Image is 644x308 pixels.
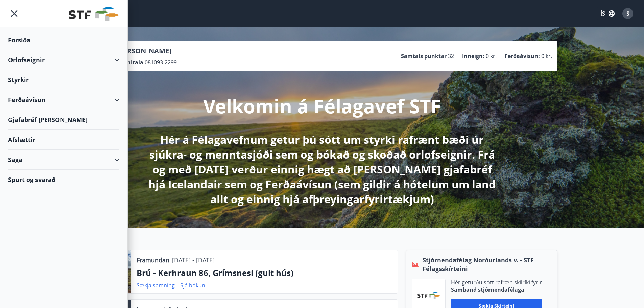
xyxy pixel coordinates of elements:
[8,170,119,189] div: Spurt og svarað
[626,10,629,17] span: S
[117,46,177,56] p: [PERSON_NAME]
[620,5,636,22] button: S
[117,58,143,66] p: Kennitala
[401,52,447,60] p: Samtals punktar
[451,279,542,286] p: Hér geturðu sótt rafræn skilríki fyrir
[541,52,552,60] span: 0 kr.
[423,256,552,273] span: Stjórnendafélag Norðurlands v. - STF Félagsskírteini
[172,256,215,264] p: [DATE] - [DATE]
[417,292,440,299] img: vjCaq2fThgY3EUYqSgpjEiBg6WP39ov69hlhuPVN.png
[8,90,119,110] div: Ferðaávísun
[8,30,119,50] div: Forsíða
[505,52,540,60] p: Ferðaávísun :
[448,52,454,60] span: 32
[69,7,119,21] img: union_logo
[8,50,119,70] div: Orlofseignir
[137,267,392,279] p: Brú - Kerhraun 86, Grímsnesi (gult hús)
[137,256,169,264] p: Framundan
[180,282,205,289] a: Sjá bókun
[486,52,497,60] span: 0 kr.
[8,110,119,130] div: Gjafabréf [PERSON_NAME]
[137,282,175,289] a: Sækja samning
[8,70,119,90] div: Styrkir
[597,7,618,20] button: ÍS
[462,52,484,60] p: Inneign :
[144,132,501,207] p: Hér á Félagavefnum getur þú sótt um styrki rafrænt bæði úr sjúkra- og menntasjóði sem og bókað og...
[145,58,177,66] span: 081093-2299
[203,93,441,119] p: Velkomin á Félagavef STF
[8,130,119,150] div: Afslættir
[451,286,542,293] p: Samband stjórnendafélaga
[8,7,20,20] button: menu
[8,150,119,170] div: Saga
